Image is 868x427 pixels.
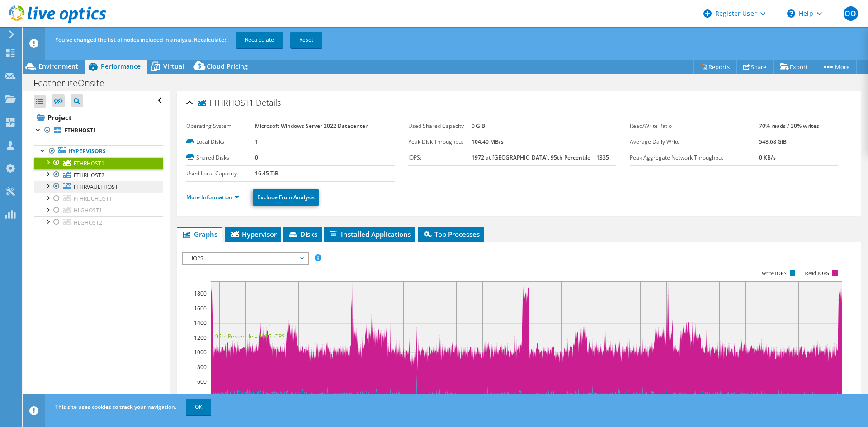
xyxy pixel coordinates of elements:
[472,138,504,145] b: 104.40 MB/s
[29,78,118,88] h1: FeatherliteOnsite
[815,60,857,74] a: More
[194,305,207,312] text: 1600
[215,333,285,340] text: 95th Percentile = 1335 IOPS
[255,122,368,130] b: Microsoft Windows Server 2022 Datacenter
[74,195,112,202] span: FTHRDCHOST1
[197,363,207,371] text: 800
[230,230,277,239] span: Hypervisor
[194,319,207,327] text: 1400
[422,230,480,239] span: Top Processes
[630,137,759,146] label: Average Daily Write
[34,193,163,205] a: FTHRDCHOST1
[101,62,141,70] span: Performance
[408,122,472,131] label: Used Shared Capacity
[186,137,255,146] label: Local Disks
[186,169,255,178] label: Used Local Capacity
[74,171,104,179] span: FTHRHOST2
[408,137,472,146] label: Peak Disk Throughput
[255,154,258,161] b: 0
[255,138,258,145] b: 1
[736,60,774,74] a: Share
[761,270,787,277] text: Write IOPS
[288,230,317,239] span: Disks
[408,153,472,162] label: IOPS:
[186,153,255,162] label: Shared Disks
[74,160,104,167] span: FTHRHOST1
[34,157,163,169] a: FTHRHOST1
[759,122,819,130] b: 70% reads / 30% writes
[55,36,226,43] span: You've changed the list of nodes included in analysis. Recalculate?
[759,154,776,161] b: 0 KB/s
[163,62,184,70] span: Virtual
[34,205,163,216] a: HLGHOST1
[197,393,207,400] text: 400
[187,253,303,264] span: IOPS
[207,62,248,70] span: Cloud Pricing
[38,62,78,70] span: Environment
[34,125,163,136] a: FTHRHOST1
[253,189,319,206] a: Exclude From Analysis
[773,60,815,74] a: Export
[693,60,737,74] a: Reports
[55,403,176,411] span: This site uses cookies to track your navigation.
[194,334,207,342] text: 1200
[186,122,255,131] label: Operating System
[74,219,102,226] span: HLGHOST2
[34,169,163,181] a: FTHRHOST2
[329,230,411,239] span: Installed Applications
[186,193,239,201] a: More Information
[194,290,207,297] text: 1800
[787,9,795,18] svg: \n
[630,153,759,162] label: Peak Aggregate Network Throughput
[844,6,858,21] span: OO
[182,230,217,239] span: Graphs
[198,99,254,108] span: FTHRHOST1
[472,122,485,130] b: 0 GiB
[472,154,609,161] b: 1972 at [GEOGRAPHIC_DATA], 95th Percentile = 1335
[34,110,163,125] a: Project
[34,181,163,192] a: FTHRVAULTHOST
[194,348,207,356] text: 1000
[805,270,830,277] text: Read IOPS
[255,169,278,177] b: 16.45 TiB
[74,206,102,214] span: HLGHOST1
[256,97,281,108] span: Details
[197,378,207,385] text: 600
[759,138,787,145] b: 548.68 GiB
[290,32,322,48] a: Reset
[186,399,211,415] a: OK
[34,216,163,228] a: HLGHOST2
[236,32,283,48] a: Recalculate
[630,122,759,131] label: Read/Write Ratio
[34,145,163,157] a: Hypervisors
[64,127,96,134] b: FTHRHOST1
[74,183,118,191] span: FTHRVAULTHOST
